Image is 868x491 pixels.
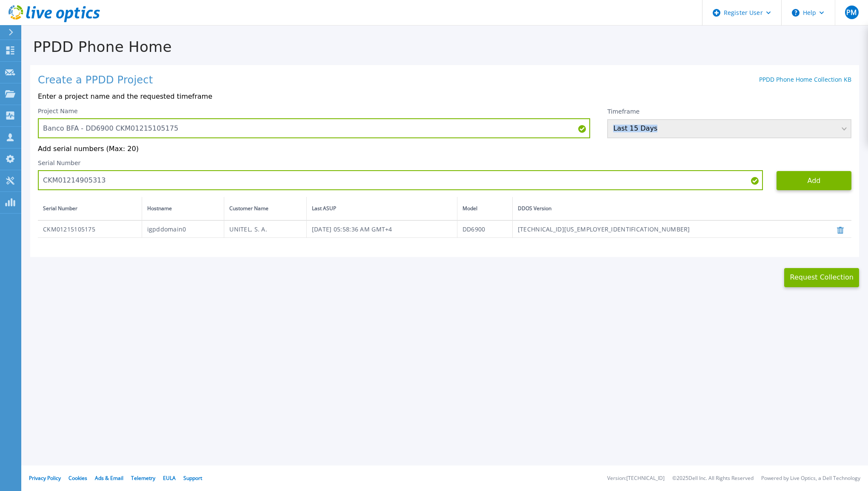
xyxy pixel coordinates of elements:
th: Customer Name [224,197,307,220]
p: Enter a project name and the requested timeframe [38,93,851,100]
button: Add [777,171,851,190]
a: Support [183,474,202,482]
td: igpddomain0 [142,220,224,238]
li: Powered by Live Optics, a Dell Technology [761,476,860,481]
p: Add serial numbers (Max: 20) [38,145,851,153]
th: Model [457,197,512,220]
label: Project Name [38,108,78,114]
h1: PPDD Phone Home [21,39,868,55]
td: [TECHNICAL_ID][US_EMPLOYER_IDENTIFICATION_NUMBER] [512,220,814,238]
a: Cookies [69,474,87,482]
th: DDOS Version [512,197,814,220]
a: EULA [163,474,176,482]
span: PM [846,9,857,16]
th: Last ASUP [306,197,457,220]
a: Ads & Email [95,474,123,482]
td: [DATE] 05:58:36 AM GMT+4 [306,220,457,238]
th: Serial Number [38,197,142,220]
td: CKM01215105175 [38,220,142,238]
button: Request Collection [784,268,859,287]
td: DD6900 [457,220,512,238]
a: PPDD Phone Home Collection KB [759,75,851,83]
td: UNITEL, S. A. [224,220,307,238]
th: Hostname [142,197,224,220]
li: © 2025 Dell Inc. All Rights Reserved [672,476,754,481]
a: Privacy Policy [29,474,61,482]
h1: Create a PPDD Project [38,74,153,86]
label: Timeframe [607,108,640,115]
li: Version: [TECHNICAL_ID] [607,476,665,481]
label: Serial Number [38,160,80,166]
a: Telemetry [131,474,155,482]
input: Enter Project Name [38,118,590,138]
input: Enter Serial Number [38,170,763,190]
